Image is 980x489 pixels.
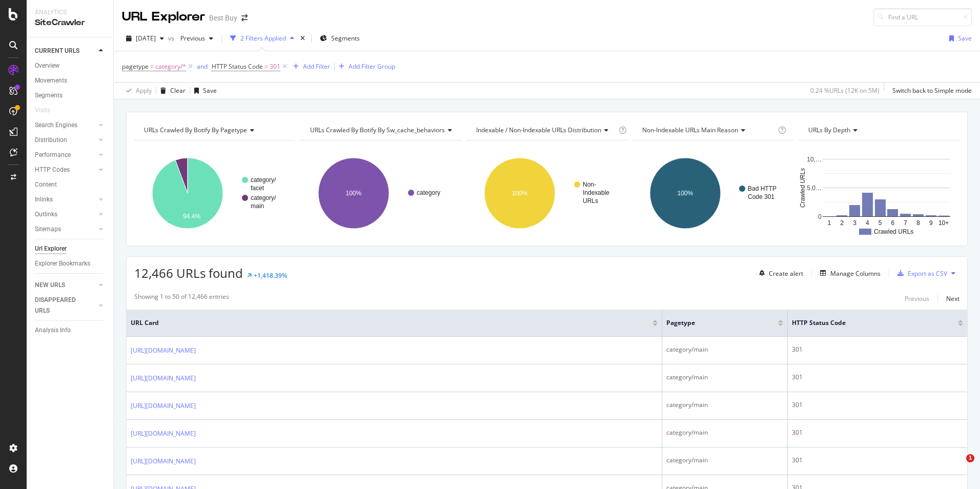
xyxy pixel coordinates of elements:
[810,86,880,95] div: 0.24 % URLs ( 12K on 5M )
[640,122,776,138] h4: Non-Indexable URLs Main Reason
[840,219,844,227] text: 2
[310,126,445,134] span: URLs Crawled By Botify By sw_cache_behaviors
[792,456,963,465] div: 301
[35,325,71,336] div: Analysis Info
[966,454,974,462] span: 1
[136,34,156,43] span: 2025 Sep. 9th
[512,190,528,197] text: 100%
[35,295,87,316] div: DISAPPEARED URLS
[122,30,168,47] button: [DATE]
[35,135,67,146] div: Distribution
[35,243,106,254] a: Url Explorer
[35,46,79,56] div: CURRENT URLS
[35,17,105,29] div: SiteCrawler
[35,120,96,131] a: Search Engines
[769,269,803,278] div: Create alert
[792,428,963,437] div: 301
[35,150,71,160] div: Performance
[916,219,920,227] text: 8
[806,122,950,138] h4: URLs by Depth
[799,149,958,238] svg: A chart.
[35,150,96,160] a: Performance
[308,122,460,138] h4: URLs Crawled By Botify By sw_cache_behaviors
[904,219,907,227] text: 7
[908,269,947,278] div: Export as CSV
[466,149,627,238] svg: A chart.
[945,30,972,47] button: Save
[891,219,895,227] text: 6
[666,318,763,328] span: pagetype
[35,46,96,56] a: CURRENT URLS
[270,59,280,74] span: 301
[176,30,217,47] button: Previous
[331,34,360,43] span: Segments
[168,34,176,43] span: vs
[35,258,106,269] a: Explorer Bookmarks
[792,373,963,382] div: 301
[150,62,154,71] span: =
[35,60,59,71] div: Overview
[666,456,783,465] div: category/main
[212,62,263,71] span: HTTP Status Code
[134,292,229,304] div: Showing 1 to 50 of 12,466 entries
[945,454,970,479] iframe: Intercom live chat
[226,30,298,47] button: 2 Filters Applied
[748,185,777,192] text: Bad HTTP
[134,264,243,281] span: 12,466 URLs found
[155,59,186,74] span: category/*
[35,224,61,235] div: Sitemaps
[583,197,598,205] text: URLs
[131,429,196,439] a: [URL][DOMAIN_NAME]
[122,8,205,26] div: URL Explorer
[142,122,286,138] h4: URLs Crawled By Botify By pagetype
[131,345,196,356] a: [URL][DOMAIN_NAME]
[346,190,362,197] text: 100%
[35,258,90,269] div: Explorer Bookmarks
[666,400,783,410] div: category/main
[888,83,972,99] button: Switch back to Simple mode
[893,265,947,281] button: Export as CSV
[35,325,106,336] a: Analysis Info
[240,34,286,43] div: 2 Filters Applied
[35,75,106,86] a: Movements
[905,294,929,303] div: Previous
[946,292,959,304] button: Next
[642,126,738,134] span: Non-Indexable URLs Main Reason
[254,271,287,280] div: +1,418.39%
[792,400,963,410] div: 301
[298,33,307,44] div: times
[807,156,822,163] text: 10,…
[349,62,395,71] div: Add Filter Group
[632,149,792,238] div: A chart.
[35,280,96,291] a: NEW URLS
[755,265,803,281] button: Create alert
[131,318,650,328] span: URL Card
[807,185,822,192] text: 5,0…
[197,62,208,71] div: and
[748,193,774,200] text: Code 301
[35,280,65,291] div: NEW URLS
[866,219,869,227] text: 4
[816,267,881,279] button: Manage Columns
[144,126,247,134] span: URLs Crawled By Botify By pagetype
[583,189,609,196] text: Indexable
[303,62,330,71] div: Add Filter
[134,149,295,238] svg: A chart.
[122,83,152,99] button: Apply
[35,194,96,205] a: Inlinks
[830,269,881,278] div: Manage Columns
[35,209,96,220] a: Outlinks
[35,165,96,175] a: HTTP Codes
[35,90,63,101] div: Segments
[905,292,929,304] button: Previous
[808,126,850,134] span: URLs by Depth
[874,228,913,235] text: Crawled URLs
[35,105,50,116] div: Visits
[35,105,60,116] a: Visits
[474,122,617,138] h4: Indexable / Non-Indexable URLs Distribution
[35,224,96,235] a: Sitemaps
[197,62,208,71] button: and
[873,8,972,26] input: Find a URL
[666,428,783,437] div: category/main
